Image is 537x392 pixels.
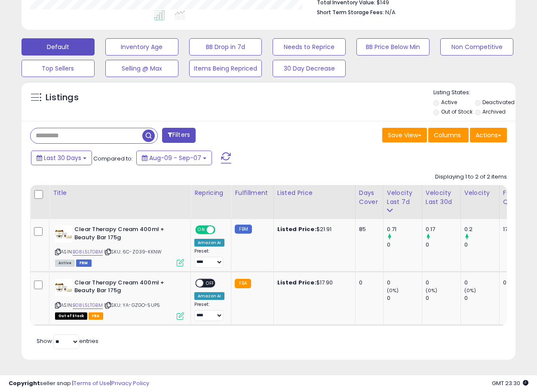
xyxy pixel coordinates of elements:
div: 0 [464,279,499,287]
a: Privacy Policy [111,379,149,387]
span: OFF [214,226,228,234]
div: 0 [503,279,530,287]
div: ASIN: [55,279,184,319]
div: 0 [464,294,499,302]
b: Clear Therapy Cream 400ml + Beauty Bar 175g [74,225,179,244]
span: FBA [89,312,103,320]
button: Default [21,38,95,56]
span: N/A [385,8,396,16]
div: 0.17 [426,225,460,233]
div: Listed Price [277,188,352,198]
button: Save View [382,128,427,142]
label: Archived [482,108,506,115]
div: Repricing [194,188,227,198]
button: Selling @ Max [105,60,178,77]
button: 30 Day Decrease [273,60,346,77]
label: Out of Stock [441,108,473,115]
span: FBM [76,259,92,267]
label: Active [441,99,457,106]
div: 0 [359,279,377,287]
div: Fulfillment [235,188,270,198]
button: Needs to Reprice [273,38,346,56]
button: BB Price Below Min [356,38,430,56]
span: All listings that are currently out of stock and unavailable for purchase on Amazon [55,312,87,320]
button: BB Drop in 7d [189,38,262,56]
span: Last 30 Days [44,154,81,162]
span: OFF [203,279,217,287]
div: 85 [359,225,377,233]
b: Short Term Storage Fees: [317,9,384,16]
small: FBA [235,279,251,288]
div: Days Cover [359,188,380,207]
label: Deactivated [482,99,515,106]
div: 0 [426,279,460,287]
div: 0.71 [387,225,422,233]
p: Listing States: [433,89,516,97]
a: Terms of Use [74,379,110,387]
span: All listings currently available for purchase on Amazon [55,259,75,267]
span: Show: entries [37,337,98,345]
button: Inventory Age [105,38,178,56]
small: FBM [235,225,252,234]
a: B08L5LTGBM [73,248,103,256]
div: 0 [426,294,460,302]
div: Displaying 1 to 2 of 2 items [435,173,507,181]
div: 0 [387,279,422,287]
div: Velocity Last 30d [426,188,457,207]
span: Compared to: [93,154,133,163]
small: (0%) [464,287,476,294]
div: 0 [387,241,422,249]
button: Filters [162,128,196,143]
div: ASIN: [55,225,184,265]
div: $21.91 [277,225,349,233]
div: Preset: [194,248,224,268]
span: Columns [434,131,461,139]
div: $17.90 [277,279,349,287]
button: Top Sellers [21,60,95,77]
button: Items Being Repriced [189,60,262,77]
div: seller snap | | [9,380,149,388]
div: Title [53,188,187,198]
h5: Listings [46,92,79,104]
a: B08L5LTGBM [73,302,103,309]
button: Actions [470,128,507,142]
div: Velocity [464,188,496,198]
b: Listed Price: [277,225,316,233]
button: Aug-09 - Sep-07 [136,151,212,165]
b: Listed Price: [277,278,316,287]
div: 0.2 [464,225,499,233]
button: Last 30 Days [31,151,92,165]
button: Non Competitive [440,38,513,56]
div: Amazon AI [194,239,224,247]
div: Amazon AI [194,292,224,300]
img: 41EjA0-z2sL._SL40_.jpg [55,279,72,296]
div: Preset: [194,302,224,321]
div: 0 [426,241,460,249]
div: Velocity Last 7d [387,188,418,207]
div: 0 [464,241,499,249]
div: 0 [387,294,422,302]
b: Clear Therapy Cream 400ml + Beauty Bar 175g [74,279,179,297]
span: | SKU: YA-GZGO-5UP5 [104,302,160,309]
img: 41EjA0-z2sL._SL40_.jpg [55,225,72,243]
button: Columns [428,128,469,142]
span: Aug-09 - Sep-07 [149,154,201,162]
strong: Copyright [9,379,40,387]
div: Fulfillable Quantity [503,188,533,207]
span: 2025-10-9 23:30 GMT [492,379,528,387]
small: (0%) [426,287,438,294]
div: 17 [503,225,530,233]
small: (0%) [387,287,399,294]
span: ON [196,226,207,234]
span: | SKU: 6C-Z039-KKNW [104,248,162,255]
